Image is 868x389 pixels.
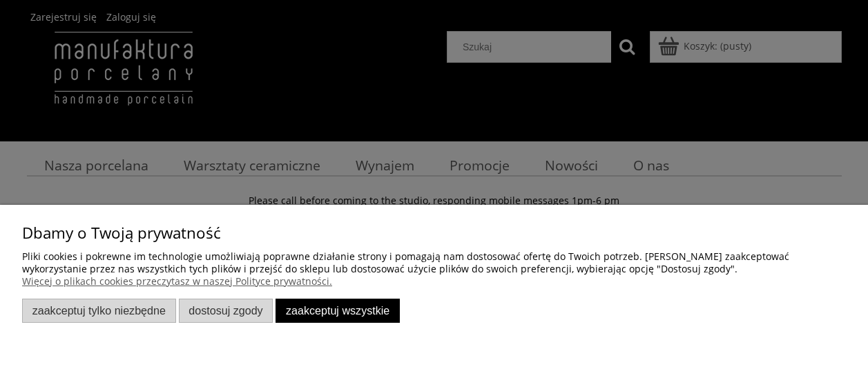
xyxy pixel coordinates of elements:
p: Pliki cookies i pokrewne im technologie umożliwiają poprawne działanie strony i pomagają nam dost... [22,250,846,275]
p: Dbamy o Twoją prywatność [22,227,846,239]
a: Więcej o plikach cookies przeczytasz w naszej Polityce prywatności. [22,275,332,288]
button: Dostosuj zgody [179,299,273,323]
button: Zaakceptuj tylko niezbędne [22,299,176,323]
button: Zaakceptuj wszystkie [276,299,400,323]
